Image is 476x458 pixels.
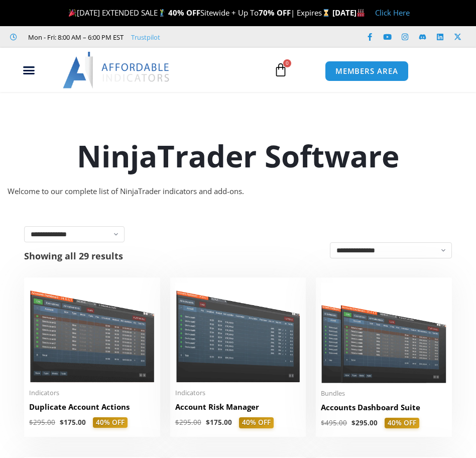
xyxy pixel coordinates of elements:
[351,418,355,427] span: $
[175,402,301,412] h2: Account Risk Manager
[8,185,468,199] div: Welcome to our complete list of NinjaTrader indicators and add-ons.
[175,418,179,427] span: $
[29,402,155,417] a: Duplicate Account Actions
[29,389,155,397] span: Indicators
[24,251,123,260] p: Showing all 29 results
[357,9,365,17] img: 🏭
[206,418,210,427] span: $
[8,135,468,177] h1: NinjaTrader Software
[239,417,274,428] span: 40% OFF
[325,61,409,81] a: MEMBERS AREA
[375,8,410,18] a: Click Here
[321,283,447,383] img: Accounts Dashboard Suite
[259,55,303,84] a: 0
[322,9,330,17] img: ⌛
[206,418,232,427] bdi: 175.00
[66,8,332,18] span: [DATE] EXTENDED SALE Sitewide + Up To | Expires
[321,402,447,418] a: Accounts Dashboard Suite
[60,418,64,427] span: $
[29,418,33,427] span: $
[131,31,160,43] a: Trustpilot
[29,418,55,427] bdi: 295.00
[175,418,201,427] bdi: 295.00
[29,283,155,383] img: Duplicate Account Actions
[283,59,291,67] span: 0
[175,389,301,397] span: Indicators
[175,283,301,383] img: Account Risk Manager
[332,8,365,18] strong: [DATE]
[60,418,86,427] bdi: 175.00
[335,67,398,75] span: MEMBERS AREA
[29,402,155,412] h2: Duplicate Account Actions
[259,8,291,18] strong: 70% OFF
[5,61,52,80] div: Menu Toggle
[175,402,301,417] a: Account Risk Manager
[158,9,166,17] img: 🏌️‍♂️
[321,418,347,427] bdi: 495.00
[351,418,378,427] bdi: 295.00
[385,418,419,429] span: 40% OFF
[321,418,325,427] span: $
[321,389,447,398] span: Bundles
[26,31,124,43] span: Mon - Fri: 8:00 AM – 6:00 PM EST
[63,52,171,88] img: LogoAI | Affordable Indicators – NinjaTrader
[69,9,76,17] img: 🎉
[321,402,447,413] h2: Accounts Dashboard Suite
[168,8,200,18] strong: 40% OFF
[93,417,128,428] span: 40% OFF
[330,242,452,258] select: Shop order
